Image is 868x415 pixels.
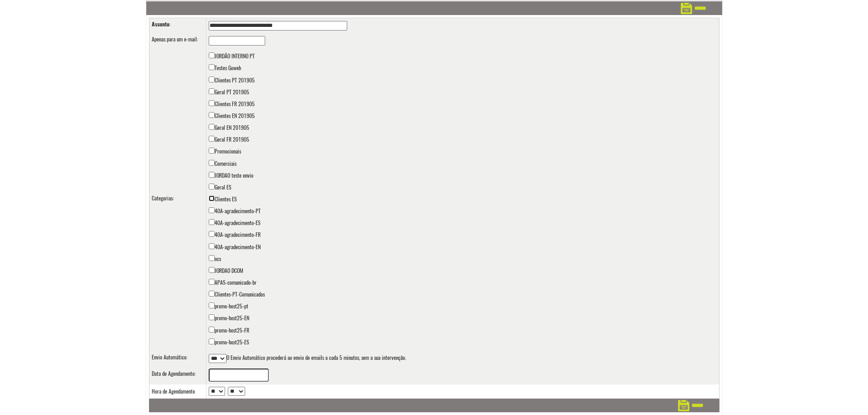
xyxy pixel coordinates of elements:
[152,36,197,43] label: Apenas para um e-mail
[149,366,206,384] td: :
[152,354,186,361] label: Envio Automático
[209,255,215,261] input: ocs
[209,279,215,285] input: APAS-comunicado-br
[209,325,249,334] label: promo-host25-FR
[152,195,173,202] label: Categorias
[209,52,215,58] input: JORDÃO INTERNO PT
[209,207,215,213] input: 40A-agradecimento-PT
[149,384,206,399] td: Hora de Agendamento
[209,277,257,287] label: APAS-comunicado-br
[209,100,215,106] input: Clientes FR 201905
[209,75,255,84] label: Clientes PT 201905
[209,88,215,94] input: Geral PT 201905
[209,313,249,322] label: promo-host25-EN
[209,148,215,154] input: Promocionais
[209,253,221,263] label: ocs
[209,302,215,308] input: promo-host25-pt
[209,87,249,96] label: Geral PT 201905
[209,122,249,132] label: Geral EN 201905
[209,77,215,82] input: Clientes PT 201905
[209,338,215,344] input: promo-host25-ES
[209,301,248,310] label: promo-host25-pt
[209,51,255,60] label: JORDÃO INTERNO PT
[209,172,215,178] input: JORDAO teste envio
[209,337,249,346] label: promo-host25-ES
[209,217,261,227] label: 40A-agradecimento-ES
[209,229,261,239] label: 40A-agradecimento-FR
[209,112,215,118] input: Clientes EN 201905
[209,243,215,249] input: 40A-agradecimento-EN
[209,98,255,108] label: Clientes FR 201905
[152,370,195,378] label: Data de Agendamento
[209,231,215,237] input: 40A-agradecimento-FR
[209,124,215,130] input: Geral EN 201905
[209,195,215,201] input: Clientes ES
[209,289,265,298] label: Clientes-PT-Comunicados
[209,136,215,142] input: Geral FR 201905
[209,170,253,179] label: JORDAO teste envio
[206,351,719,366] td: O Envio Automático procederá ao envio de emails a cada 5 minutos, sem a sua intervenção.
[209,265,243,275] label: JORDAO DCOM
[209,219,215,225] input: 40A-agradecimento-ES
[209,205,261,215] label: 40A-agradecimento-PT
[209,146,241,155] label: Promocionais
[209,314,215,320] input: promo-host25-EN
[209,182,231,191] label: Geral ES
[209,184,215,190] input: Geral ES
[149,48,206,351] td: :
[152,20,169,28] label: Assunto
[209,160,215,166] input: Comerciais
[149,351,206,366] td: :
[209,267,215,273] input: JORDAO DCOM
[209,62,241,72] label: Testes Goweb
[209,134,249,143] label: Geral FR 201905
[209,64,215,70] input: Testes Goweb
[209,291,215,297] input: Clientes-PT-Comunicados
[209,158,236,168] label: Comerciais
[149,33,206,48] td: :
[209,241,261,251] label: 40A-agradecimento-EN
[149,18,206,33] td: :
[209,327,215,333] input: promo-host25-FR
[209,194,237,203] label: Clientes ES
[209,110,255,120] label: Clientes EN 201905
